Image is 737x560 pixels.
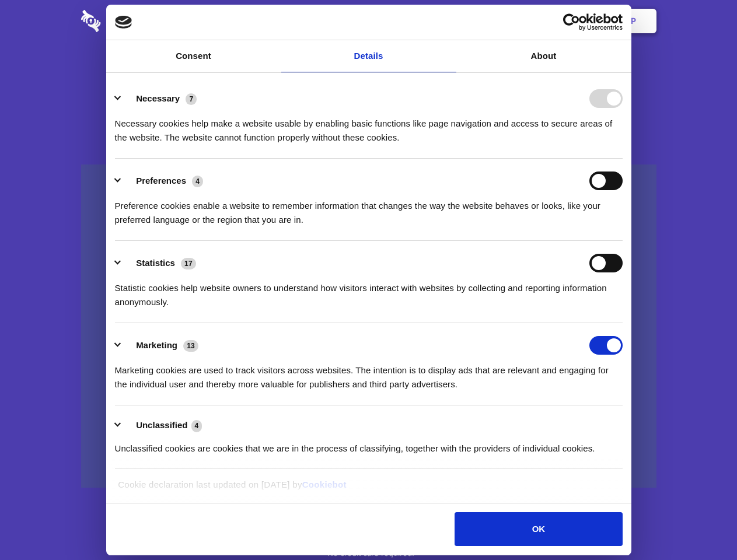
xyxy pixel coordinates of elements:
button: Preferences (4) [115,171,211,190]
a: Pricing [343,3,393,39]
button: Unclassified (4) [115,418,209,433]
span: 4 [191,420,202,432]
iframe: Drift Widget Chat Controller [679,502,723,546]
label: Preferences [136,176,186,185]
button: OK [455,512,622,546]
span: 17 [181,258,196,269]
div: Preference cookies enable a website to remember information that changes the way the website beha... [115,190,623,227]
h4: Auto-redaction of sensitive data, encrypted data sharing and self-destructing private chats. Shar... [81,106,656,145]
a: Cookiebot [302,480,347,489]
div: Statistic cookies help website owners to understand how visitors interact with websites by collec... [115,272,623,309]
label: Necessary [136,93,180,103]
button: Necessary (7) [115,89,204,108]
a: About [456,40,631,72]
img: logo-wordmark-white-trans-d4663122ce5f474addd5e946df7df03e33cb6a1c49d2221995e7729f52c070b2.svg [81,10,181,32]
label: Statistics [136,258,175,268]
a: Contact [473,3,527,39]
a: Consent [106,40,281,72]
div: Unclassified cookies are cookies that we are in the process of classifying, together with the pro... [115,433,623,456]
div: Cookie declaration last updated on [DATE] by [109,478,628,501]
a: Wistia video thumbnail [81,164,656,488]
span: 13 [183,340,198,352]
a: Details [281,40,456,72]
label: Marketing [136,340,177,350]
button: Marketing (13) [115,336,206,355]
div: Necessary cookies help make a website usable by enabling basic functions like page navigation and... [115,108,623,145]
img: logo [115,16,132,29]
span: 7 [186,93,197,105]
span: 4 [192,176,203,187]
button: Statistics (17) [115,254,204,272]
a: Login [529,3,580,39]
a: Usercentrics Cookiebot - opens in a new window [521,13,623,31]
h1: Eliminate Slack Data Loss. [81,52,656,94]
div: Marketing cookies are used to track visitors across websites. The intention is to display ads tha... [115,355,623,391]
